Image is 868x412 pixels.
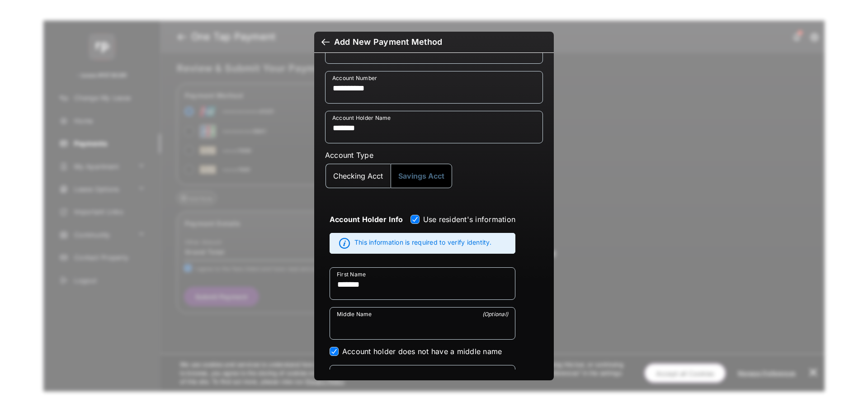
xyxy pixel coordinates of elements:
strong: Account Holder Info [330,215,403,240]
label: Account holder does not have a middle name [342,347,502,356]
button: Checking Acct [325,164,391,188]
label: Use resident's information [423,215,515,224]
span: This information is required to verify identity. [354,238,491,249]
label: Account Type [325,151,543,160]
div: Add New Payment Method [334,37,442,47]
button: Savings Acct [391,164,452,188]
